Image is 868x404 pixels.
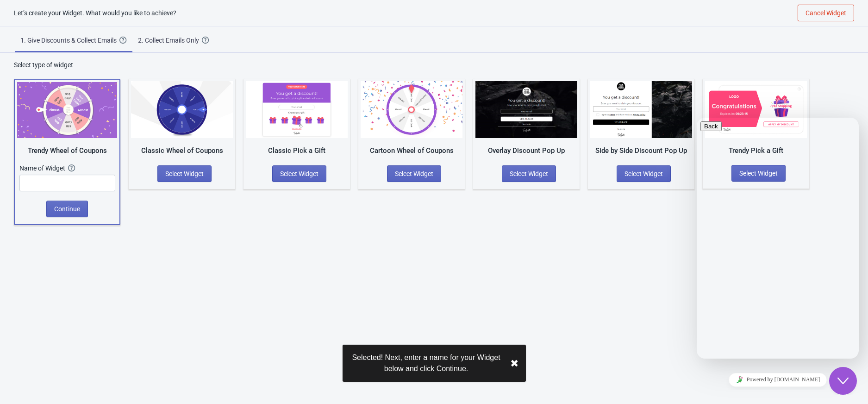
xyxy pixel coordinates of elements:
button: Continue [46,201,88,217]
img: trendy_game.png [17,82,117,138]
img: gift_game.jpg [246,81,348,138]
div: 2. Collect Emails Only [138,36,202,45]
div: Name of Widget [19,164,68,173]
img: cartoon_game.jpg [361,81,462,138]
span: Cancel Widget [806,9,846,17]
span: Select Widget [395,170,433,177]
span: Continue [54,205,80,213]
span: Select Widget [624,170,663,177]
div: Classic Pick a Gift [246,145,348,156]
div: Cartoon Wheel of Coupons [361,145,462,156]
img: classic_game.jpg [131,81,233,138]
img: regular_popup.jpg [590,81,692,138]
div: Classic Wheel of Coupons [131,145,233,156]
iframe: chat widget [697,369,859,390]
button: Cancel Widget [798,5,854,21]
div: Overlay Discount Pop Up [475,145,577,156]
span: Select Widget [510,170,548,177]
iframe: chat widget [829,367,859,395]
button: Select Widget [157,165,212,182]
button: Select Widget [617,165,671,182]
div: Select type of widget [14,60,854,69]
span: Select Widget [280,170,318,177]
iframe: chat widget [697,118,859,359]
img: full_screen_popup.jpg [475,81,577,138]
img: gift_game_v2.jpg [705,81,807,138]
button: Select Widget [272,165,326,182]
div: Selected! Next, enter a name for your Widget below and click Continue. [350,352,503,374]
button: close [510,358,518,369]
span: Select Widget [165,170,204,177]
div: Side by Side Discount Pop Up [590,145,692,156]
div: 1. Give Discounts & Collect Emails [20,36,119,45]
button: Select Widget [502,165,556,182]
div: Trendy Wheel of Coupons [17,145,117,156]
button: Select Widget [387,165,441,182]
